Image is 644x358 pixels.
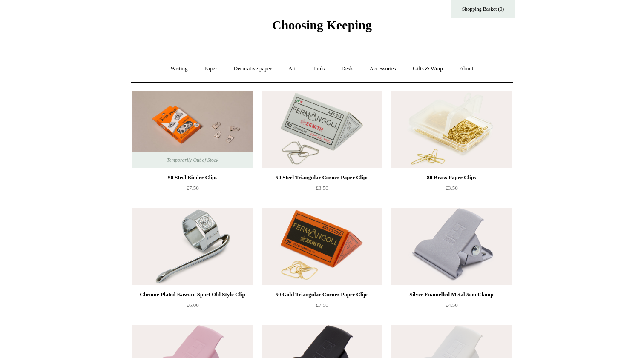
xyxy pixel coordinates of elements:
span: Choosing Keeping [272,18,372,32]
a: About [452,57,481,80]
span: £3.50 [316,185,328,191]
a: 50 Gold Triangular Corner Paper Clips £7.50 [262,289,382,324]
img: 50 Steel Binder Clips [132,91,253,168]
a: Chrome Plated Kaweco Sport Old Style Clip £6.00 [132,289,253,324]
img: 50 Steel Triangular Corner Paper Clips [262,91,382,168]
a: Accessories [362,57,404,80]
span: £7.50 [316,302,328,308]
a: Gifts & Wrap [405,57,451,80]
a: Silver Enamelled Metal 5cm Clamp £4.50 [391,289,512,324]
a: 50 Steel Triangular Corner Paper Clips 50 Steel Triangular Corner Paper Clips [262,91,382,168]
a: Chrome Plated Kaweco Sport Old Style Clip Chrome Plated Kaweco Sport Old Style Clip [132,208,253,285]
div: 50 Steel Triangular Corner Paper Clips [264,172,380,183]
div: 80 Brass Paper Clips [393,172,510,183]
div: 50 Gold Triangular Corner Paper Clips [264,289,380,300]
a: Art [281,57,303,80]
a: 80 Brass Paper Clips £3.50 [391,172,512,207]
a: 50 Steel Triangular Corner Paper Clips £3.50 [262,172,382,207]
img: 80 Brass Paper Clips [391,91,512,168]
a: Decorative paper [226,57,279,80]
span: £7.50 [186,185,198,191]
span: £6.00 [186,302,198,308]
a: Silver Enamelled Metal 5cm Clamp Silver Enamelled Metal 5cm Clamp [391,208,512,285]
img: Chrome Plated Kaweco Sport Old Style Clip [132,208,253,285]
span: £3.50 [445,185,457,191]
div: Silver Enamelled Metal 5cm Clamp [393,289,510,300]
a: Tools [305,57,333,80]
a: 50 Steel Binder Clips 50 Steel Binder Clips Temporarily Out of Stock [132,91,253,168]
img: 50 Gold Triangular Corner Paper Clips [262,208,382,285]
a: Choosing Keeping [272,25,372,31]
span: Temporarily Out of Stock [158,152,227,168]
a: 50 Steel Binder Clips £7.50 [132,172,253,207]
a: 80 Brass Paper Clips 80 Brass Paper Clips [391,91,512,168]
a: Desk [334,57,361,80]
a: 50 Gold Triangular Corner Paper Clips 50 Gold Triangular Corner Paper Clips [262,208,382,285]
div: 50 Steel Binder Clips [134,172,251,183]
span: £4.50 [445,302,457,308]
a: Paper [197,57,225,80]
img: Silver Enamelled Metal 5cm Clamp [391,208,512,285]
div: Chrome Plated Kaweco Sport Old Style Clip [134,289,251,300]
a: Writing [163,57,195,80]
